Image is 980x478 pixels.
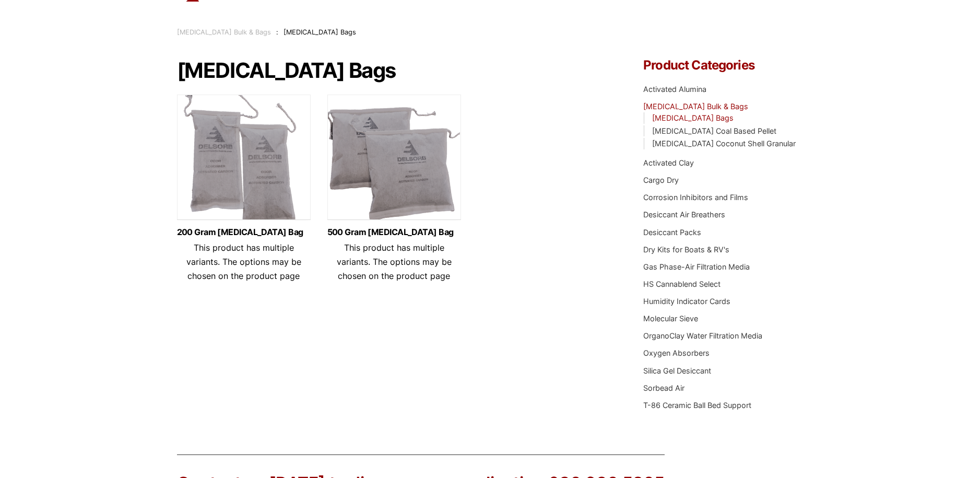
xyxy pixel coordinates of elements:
[186,242,301,281] span: This product has multiple variants. The options may be chosen on the product page
[177,28,271,36] a: [MEDICAL_DATA] Bulk & Bags
[643,297,730,306] a: Humidity Indicator Cards
[276,28,278,36] span: :
[643,245,729,254] a: Dry Kits for Boats & RV's
[643,158,694,167] a: Activated Clay
[652,126,776,135] a: [MEDICAL_DATA] Coal Based Pellet
[643,383,684,392] a: Sorbead Air
[643,262,750,271] a: Gas Phase-Air Filtration Media
[643,176,679,184] a: Cargo Dry
[652,139,796,148] a: [MEDICAL_DATA] Coconut Shell Granular
[643,102,748,111] a: [MEDICAL_DATA] Bulk & Bags
[643,279,721,288] a: HS Cannablend Select
[643,210,725,219] a: Desiccant Air Breathers
[643,59,803,72] h4: Product Categories
[643,228,701,237] a: Desiccant Packs
[643,348,710,357] a: Oxygen Absorbers
[337,242,452,281] span: This product has multiple variants. The options may be chosen on the product page
[177,59,612,82] h1: [MEDICAL_DATA] Bags
[643,193,748,202] a: Corrosion Inhibitors and Films
[643,85,706,94] a: Activated Alumina
[643,331,762,340] a: OrganoClay Water Filtration Media
[177,228,311,237] a: 200 Gram [MEDICAL_DATA] Bag
[643,366,711,375] a: Silica Gel Desiccant
[643,401,751,410] a: T-86 Ceramic Ball Bed Support
[643,314,698,323] a: Molecular Sieve
[284,28,356,36] span: [MEDICAL_DATA] Bags
[327,228,461,237] a: 500 Gram [MEDICAL_DATA] Bag
[652,113,734,122] a: [MEDICAL_DATA] Bags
